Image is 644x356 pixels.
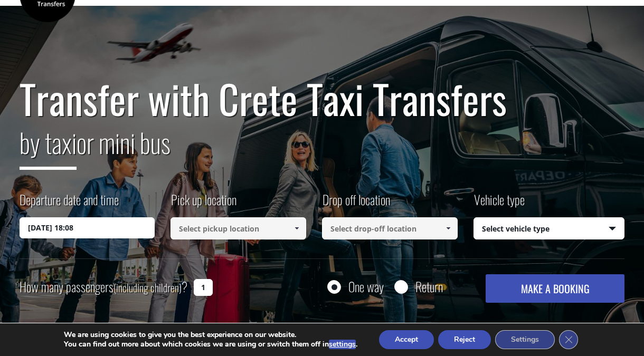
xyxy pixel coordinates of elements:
[64,330,357,340] p: We are using cookies to give you the best experience on our website.
[20,76,625,121] h1: Transfer with Crete Taxi Transfers
[415,280,443,293] label: Return
[171,190,236,217] label: Pick up location
[288,217,305,239] a: Show All Items
[379,330,434,349] button: Accept
[438,330,491,349] button: Reject
[439,217,457,239] a: Show All Items
[474,218,624,240] span: Select vehicle type
[64,340,357,349] p: You can find out more about which cookies we are using or switch them off in .
[20,122,77,170] span: by taxi
[20,274,187,300] label: How many passengers ?
[348,280,384,293] label: One way
[20,190,119,217] label: Departure date and time
[559,330,578,349] button: Close GDPR Cookie Banner
[322,190,390,217] label: Drop off location
[486,274,625,303] button: MAKE A BOOKING
[329,340,356,349] button: settings
[171,217,306,239] input: Select pickup location
[322,217,458,239] input: Select drop-off location
[473,190,525,217] label: Vehicle type
[20,121,625,178] h2: or mini bus
[113,280,182,295] small: (including children)
[495,330,555,349] button: Settings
